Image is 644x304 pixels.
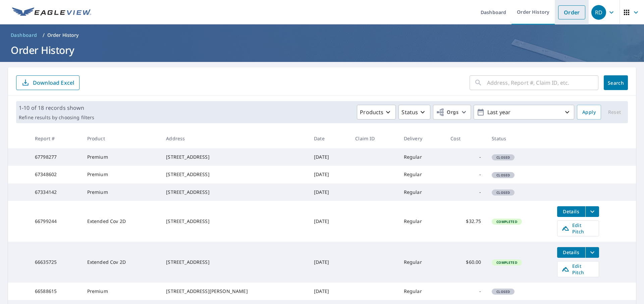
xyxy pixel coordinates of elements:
[19,104,94,112] p: 1-10 of 18 records shown
[557,247,585,258] button: detailsBtn-66635725
[30,242,82,283] td: 66635725
[309,283,350,300] td: [DATE]
[161,129,309,148] th: Address
[30,148,82,166] td: 67798277
[445,148,486,166] td: -
[561,222,595,235] span: Edit Pitch
[585,206,599,217] button: filesDropdownBtn-66799244
[577,105,601,120] button: Apply
[309,148,350,166] td: [DATE]
[166,259,303,265] div: [STREET_ADDRESS]
[492,289,514,294] span: Closed
[309,166,350,183] td: [DATE]
[436,108,459,117] span: Orgs
[166,171,303,178] div: [STREET_ADDRESS]
[585,247,599,258] button: filesDropdownBtn-66635725
[82,148,161,166] td: Premium
[445,183,486,201] td: -
[350,129,398,148] th: Claim ID
[398,129,445,148] th: Delivery
[30,183,82,201] td: 67334142
[398,283,445,300] td: Regular
[492,190,514,195] span: Closed
[401,108,418,116] p: Status
[166,154,303,160] div: [STREET_ADDRESS]
[43,31,45,39] li: /
[309,183,350,201] td: [DATE]
[398,201,445,242] td: Regular
[492,260,521,265] span: Completed
[557,206,585,217] button: detailsBtn-66799244
[486,129,551,148] th: Status
[398,166,445,183] td: Regular
[30,201,82,242] td: 66799244
[433,105,471,120] button: Orgs
[398,105,430,120] button: Status
[30,129,82,148] th: Report #
[19,115,94,121] p: Refine results by choosing filters
[309,242,350,283] td: [DATE]
[445,201,486,242] td: $32.75
[166,288,303,295] div: [STREET_ADDRESS][PERSON_NAME]
[474,105,574,120] button: Last year
[309,129,350,148] th: Date
[8,43,636,57] h1: Order History
[398,183,445,201] td: Regular
[609,80,623,86] span: Search
[558,5,585,19] a: Order
[82,166,161,183] td: Premium
[492,173,514,177] span: Closed
[82,242,161,283] td: Extended Cov 2D
[47,32,79,39] p: Order History
[445,129,486,148] th: Cost
[16,75,79,90] button: Download Excel
[11,32,37,39] span: Dashboard
[445,166,486,183] td: -
[487,73,598,92] input: Address, Report #, Claim ID, etc.
[561,249,581,255] span: Details
[561,208,581,215] span: Details
[309,201,350,242] td: [DATE]
[166,189,303,196] div: [STREET_ADDRESS]
[30,283,82,300] td: 66588615
[561,263,595,276] span: Edit Pitch
[398,242,445,283] td: Regular
[445,242,486,283] td: $60.00
[582,108,596,117] span: Apply
[12,7,91,17] img: EV Logo
[82,201,161,242] td: Extended Cov 2D
[33,79,74,86] p: Download Excel
[82,129,161,148] th: Product
[557,220,599,236] a: Edit Pitch
[398,148,445,166] td: Regular
[492,155,514,160] span: Closed
[360,108,383,116] p: Products
[30,166,82,183] td: 67348602
[357,105,396,120] button: Products
[485,106,563,118] p: Last year
[8,30,636,41] nav: breadcrumb
[166,218,303,225] div: [STREET_ADDRESS]
[82,283,161,300] td: Premium
[8,30,40,41] a: Dashboard
[591,5,606,20] div: RD
[492,219,521,224] span: Completed
[557,261,599,277] a: Edit Pitch
[445,283,486,300] td: -
[82,183,161,201] td: Premium
[604,75,628,90] button: Search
